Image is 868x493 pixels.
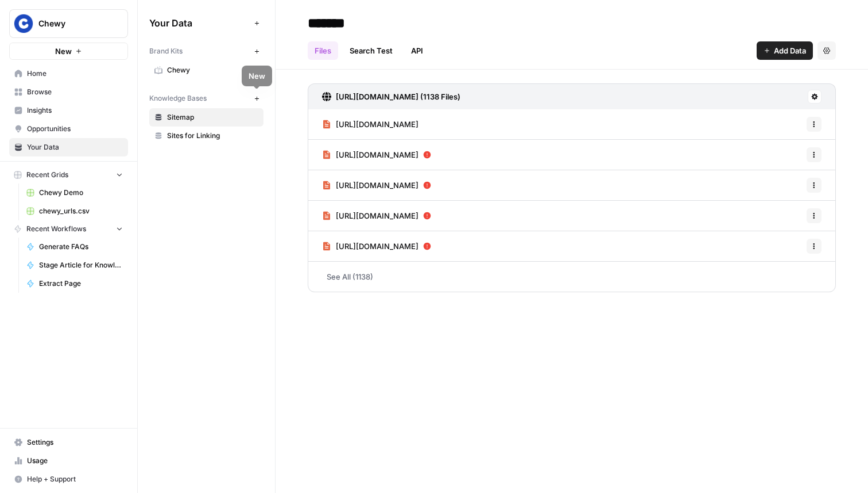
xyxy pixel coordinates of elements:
a: Opportunities [9,120,128,138]
a: Files [308,41,338,60]
span: Settings [27,437,123,448]
span: [URL][DOMAIN_NAME] [336,240,418,252]
span: Insights [27,105,123,116]
a: Search Test [343,41,400,60]
span: Chewy [167,65,258,75]
a: Chewy [149,61,263,79]
span: Usage [27,456,123,466]
span: Add Data [774,45,806,56]
a: Chewy Demo [21,184,128,202]
a: Insights [9,101,128,120]
a: API [404,41,430,60]
span: Brand Kits [149,46,183,56]
span: [URL][DOMAIN_NAME] [336,210,418,221]
span: Your Data [149,16,250,30]
a: Settings [9,433,128,452]
span: Browse [27,87,123,97]
a: Stage Article for Knowledge Base [21,256,128,274]
span: [URL][DOMAIN_NAME] [336,119,418,130]
span: Sitemap [167,112,258,123]
button: Add Data [757,41,813,60]
span: Stage Article for Knowledge Base [39,260,123,270]
a: Sites for Linking [149,127,263,145]
span: Chewy [38,18,108,29]
span: Your Data [27,142,123,152]
a: Generate FAQs [21,238,128,256]
a: Usage [9,452,128,470]
a: chewy_urls.csv [21,202,128,220]
button: New [9,43,128,60]
span: Chewy Demo [39,188,123,198]
span: Knowledge Bases [149,93,207,104]
a: Home [9,64,128,83]
button: Help + Support [9,470,128,488]
h3: [URL][DOMAIN_NAME] (1138 Files) [336,91,460,102]
span: Sites for Linking [167,131,258,141]
a: Extract Page [21,274,128,293]
a: [URL][DOMAIN_NAME] [322,201,431,231]
button: Recent Grids [9,166,128,184]
span: Recent Grids [26,170,68,180]
span: Home [27,68,123,79]
a: [URL][DOMAIN_NAME] (1138 Files) [322,84,460,109]
span: [URL][DOMAIN_NAME] [336,179,418,191]
a: Sitemap [149,108,263,127]
a: Browse [9,83,128,101]
span: [URL][DOMAIN_NAME] [336,149,418,160]
a: [URL][DOMAIN_NAME] [322,109,418,139]
span: Generate FAQs [39,242,123,252]
button: Workspace: Chewy [9,9,128,38]
a: Your Data [9,138,128,156]
span: Recent Workflows [26,224,86,234]
img: Chewy Logo [13,13,34,34]
span: New [55,45,72,57]
span: Opportunities [27,124,123,134]
a: [URL][DOMAIN_NAME] [322,170,431,200]
a: [URL][DOMAIN_NAME] [322,231,431,261]
span: Help + Support [27,474,123,484]
span: chewy_urls.csv [39,206,123,216]
span: Extract Page [39,278,123,289]
a: [URL][DOMAIN_NAME] [322,140,431,170]
a: See All (1138) [308,262,836,292]
button: Recent Workflows [9,220,128,238]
